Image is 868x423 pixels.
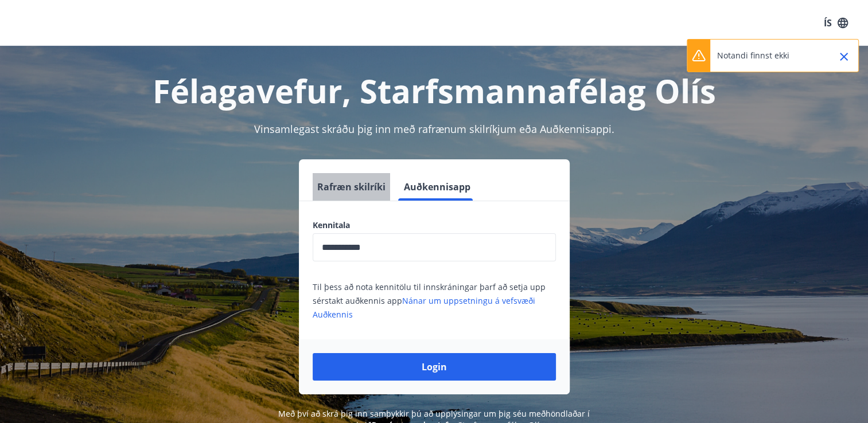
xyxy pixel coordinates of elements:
button: Login [313,353,556,381]
a: Nánar um uppsetningu á vefsvæði Auðkennis [313,295,535,320]
button: Auðkennisapp [399,173,475,201]
span: Vinsamlegast skráðu þig inn með rafrænum skilríkjum eða Auðkennisappi. [254,122,614,136]
p: Notandi finnst ekki [717,50,789,61]
button: ÍS [818,13,854,33]
h1: Félagavefur, Starfsmannafélag Olís [35,69,834,112]
span: Til þess að nota kennitölu til innskráningar þarf að setja upp sérstakt auðkennis app [313,281,546,320]
label: Kennitala [313,220,556,231]
button: Rafræn skilríki [313,173,390,201]
button: Close [834,47,854,66]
